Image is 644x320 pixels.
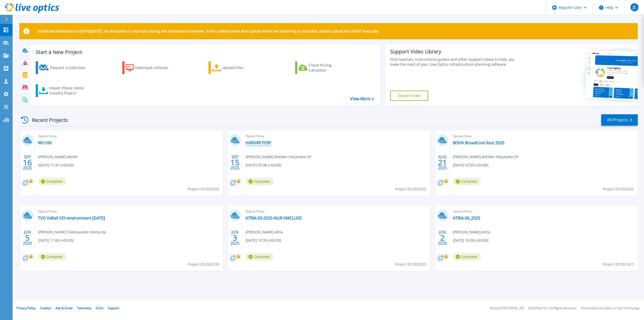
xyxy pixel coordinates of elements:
[390,48,521,55] div: Support Video Library
[23,153,32,172] div: SEP 2025
[453,209,635,214] span: Optical Prime
[603,262,634,267] span: Project ID: 2921812
[36,49,374,55] h3: Start a New Project
[438,153,447,172] div: AUG 2025
[246,178,274,185] span: Complete
[395,262,426,267] span: Project ID: 2923025
[37,29,379,33] p: Scheduled Maintenance [DATE][DATE]: No disruption is expected during the maintenance window. In t...
[490,307,524,310] li: Version: [TECHNICAL_ID]
[633,5,636,9] span: JS
[40,306,51,310] a: Cookies
[23,229,32,247] div: JUN 2025
[77,306,91,310] a: Telemetry
[188,262,219,267] span: Project ID: 2926233
[230,229,240,247] div: JUN 2025
[453,133,635,139] span: Optical Prime
[246,209,427,214] span: Optical Prime
[38,162,73,168] span: [DATE] 11:41 (+03:00)
[601,114,638,126] a: All Projects
[350,96,374,101] a: View More
[233,236,237,240] span: 3
[38,238,73,243] span: [DATE] 11:06 (+03:00)
[56,306,72,310] a: Ads & Email
[38,209,220,214] span: Optical Prime
[295,61,351,74] a: Cloud Pricing Calculator
[188,186,219,192] span: Project ID: 3056034
[246,140,271,145] a: HARVXR PERF
[38,253,66,261] span: Complete
[395,186,426,192] span: Project ID: 3054235
[50,63,90,73] div: Request a Collection
[453,140,504,145] a: BOHA BroadCom lisut 2025
[246,253,274,261] span: Complete
[438,229,447,247] div: JUN 2025
[108,306,119,310] a: Support
[246,154,311,160] span: [PERSON_NAME] , Boliden Harjavalta OY
[222,63,263,73] div: Upload Files
[246,238,281,243] span: [DATE] 10:35 (+02:00)
[438,160,447,165] span: 21
[38,154,78,160] span: [PERSON_NAME] , Würth
[38,133,220,139] span: Optical Prime
[453,162,488,168] span: [DATE] 07:03 (+03:00)
[581,307,639,310] li: Powered by Live Optics, a Dell Technology
[25,236,30,240] span: 5
[246,133,427,139] span: Optical Prime
[453,154,519,160] span: [PERSON_NAME] , Boliden Harjavalta OY
[246,162,281,168] span: [DATE] 07:48 (+03:00)
[453,178,481,185] span: Complete
[246,229,283,235] span: [PERSON_NAME] , Atria
[528,307,576,310] li: © 2025 Dell Inc. All Rights Reserved
[453,253,481,261] span: Complete
[38,178,66,185] span: Complete
[19,114,75,126] div: Recent Projects
[440,236,445,240] span: 2
[49,86,89,96] div: Import Phone Home CloudIQ Project
[38,140,52,145] a: WU100
[17,306,35,310] a: Privacy Policy
[96,306,103,310] a: EULA
[135,63,175,73] div: Download Collector
[390,57,521,67] div: Find tutorials, instructional guides and other support videos to help you make the most of your L...
[453,229,490,235] span: [PERSON_NAME] , Atria
[230,160,239,165] span: 15
[453,216,480,221] a: ATRIA-06_2025
[122,61,178,74] a: Download Collector
[230,153,240,172] div: SEP 2025
[390,91,428,101] a: Explore Now!
[209,61,265,74] a: Upload Files
[36,61,92,74] a: Request a Collection
[453,238,488,243] span: [DATE] 16:00 (+03:00)
[38,229,106,235] span: [PERSON_NAME] , Teollisuuden Voima Oy
[23,160,32,165] span: 16
[603,186,634,192] span: Project ID: 3022602
[246,216,302,221] a: ATRIA-03-2025-NUR-VMCLU02
[309,63,349,73] div: Cloud Pricing Calculator
[38,216,105,221] a: TVO VxRail VDI environment [DATE]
